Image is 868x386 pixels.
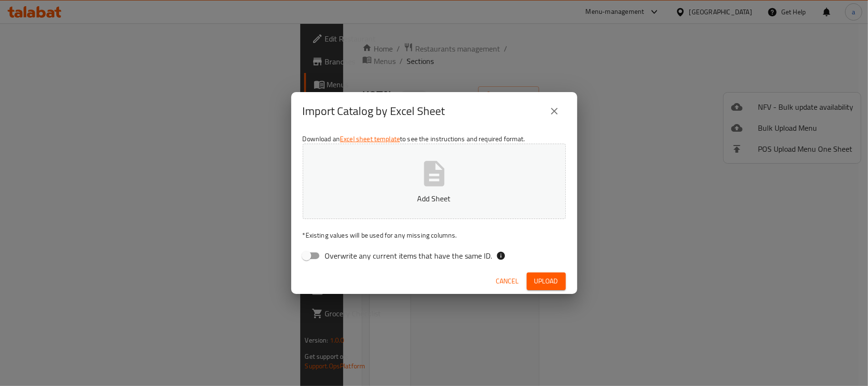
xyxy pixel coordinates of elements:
svg: If the overwrite option isn't selected, then the items that match an existing ID will be ignored ... [496,251,506,261]
button: Upload [527,272,566,290]
button: Cancel [492,272,523,290]
h2: Import Catalog by Excel Sheet [303,104,445,119]
p: Existing values will be used for any missing columns. [303,230,566,240]
span: Cancel [496,275,519,287]
span: Upload [534,275,558,287]
div: Download an to see the instructions and required format. [291,130,577,269]
button: Add Sheet [303,144,566,219]
a: Excel sheet template [340,133,400,145]
button: close [543,100,566,123]
p: Add Sheet [317,193,551,204]
span: Overwrite any current items that have the same ID. [325,250,492,261]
